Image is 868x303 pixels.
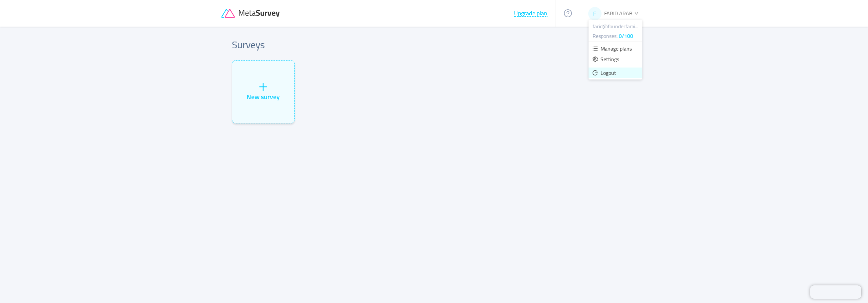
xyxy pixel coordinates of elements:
[601,44,632,54] span: Manage plans
[601,54,619,64] span: Settings
[810,285,861,299] iframe: Chatra live chat
[232,60,295,123] div: icon: plusNew survey
[619,31,633,41] span: 0/100
[601,68,616,78] span: Logout
[247,92,280,102] div: New survey
[589,43,642,54] a: icon: unordered-listManage plans
[593,31,617,41] span: Responses:
[593,57,598,62] i: icon: setting
[514,10,548,17] button: Upgrade plan
[593,23,638,30] div: farid@founderfami...
[232,37,265,52] h2: Surveys
[634,11,638,15] i: icon: down
[593,7,596,20] span: F
[593,70,598,76] i: icon: logout
[564,9,572,17] i: icon: question-circle
[258,82,268,92] i: icon: plus
[604,8,632,18] span: FARID ARAB
[589,54,642,65] a: icon: settingSettings
[593,46,598,51] i: icon: unordered-list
